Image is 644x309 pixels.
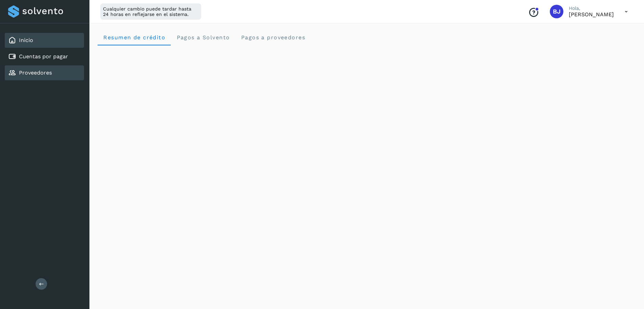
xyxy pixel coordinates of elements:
[176,34,230,41] span: Pagos a Solvento
[569,5,614,11] p: Hola,
[5,33,84,48] div: Inicio
[19,37,33,43] a: Inicio
[5,65,84,80] div: Proveedores
[19,53,68,60] a: Cuentas por pagar
[569,11,614,18] p: Brayant Javier Rocha Martinez
[103,34,165,41] span: Resumen de crédito
[100,3,201,20] div: Cualquier cambio puede tardar hasta 24 horas en reflejarse en el sistema.
[5,49,84,64] div: Cuentas por pagar
[241,34,305,41] span: Pagos a proveedores
[19,69,52,76] a: Proveedores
